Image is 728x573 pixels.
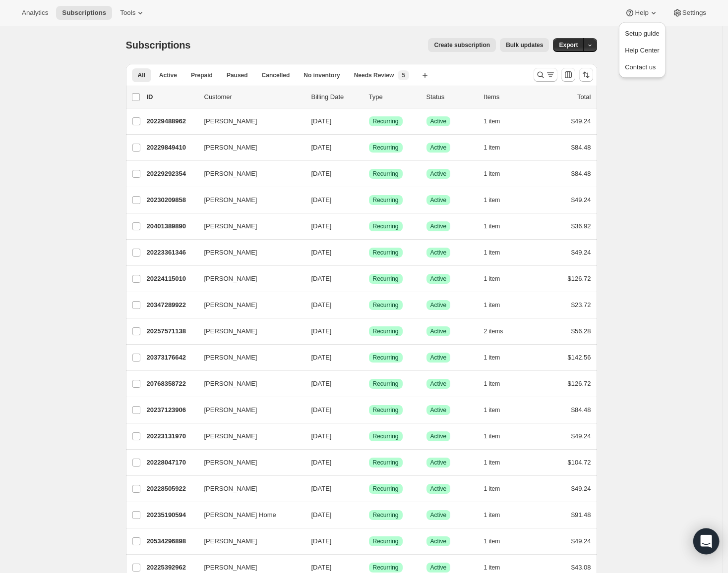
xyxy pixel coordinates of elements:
span: [PERSON_NAME] [204,274,257,284]
span: Recurring [373,564,399,572]
div: IDCustomerBilling DateTypeStatusItemsTotal [147,92,591,102]
span: Recurring [373,380,399,388]
div: 20768358722[PERSON_NAME][DATE]SuccessRecurringSuccessActive1 item$126.72 [147,377,591,391]
div: Open Intercom Messenger [693,528,720,555]
p: 20373176642 [147,353,196,363]
span: [DATE] [311,485,332,492]
span: [PERSON_NAME] [204,195,257,205]
span: 1 item [484,354,500,362]
span: Help Center [625,47,659,54]
span: Active [430,537,447,545]
button: [PERSON_NAME] [198,218,298,234]
span: Setup guide [625,30,659,37]
span: $56.28 [571,327,591,335]
span: Active [430,222,447,230]
button: 1 item [484,377,511,391]
p: 20347289922 [147,300,196,310]
button: [PERSON_NAME] [198,455,298,470]
span: 1 item [484,249,500,257]
span: 1 item [484,537,500,545]
button: 1 item [484,403,511,417]
button: 1 item [484,456,511,469]
div: 20228047170[PERSON_NAME][DATE]SuccessRecurringSuccessActive1 item$104.72 [147,456,591,469]
button: Bulk updates [500,38,549,52]
p: 20223361346 [147,248,196,258]
span: Active [430,170,447,178]
p: 20534296898 [147,536,196,546]
button: Export [553,38,584,52]
p: 20237123906 [147,405,196,415]
span: [PERSON_NAME] [204,431,257,441]
span: [PERSON_NAME] [204,405,257,415]
span: Active [430,275,447,283]
span: Recurring [373,249,399,257]
button: 1 item [484,272,511,286]
span: 1 item [484,459,500,467]
span: $84.48 [571,144,591,151]
span: $49.24 [571,537,591,545]
span: $49.24 [571,485,591,492]
span: Active [159,71,177,79]
div: 20237123906[PERSON_NAME][DATE]SuccessRecurringSuccessActive1 item$84.48 [147,403,591,417]
span: All [138,71,145,79]
button: [PERSON_NAME] [198,192,298,208]
p: Status [426,92,476,102]
p: 20768358722 [147,379,196,389]
span: Active [430,432,447,440]
span: Needs Review [354,71,394,79]
button: 1 item [484,246,511,260]
button: Create new view [417,68,433,82]
span: [PERSON_NAME] [204,458,257,468]
button: 1 item [484,482,511,496]
span: $23.72 [571,301,591,309]
span: Recurring [373,459,399,467]
button: [PERSON_NAME] [198,297,298,313]
span: [PERSON_NAME] [204,169,257,179]
div: 20228505922[PERSON_NAME][DATE]SuccessRecurringSuccessActive1 item$49.24 [147,482,591,496]
span: Recurring [373,275,399,283]
span: Recurring [373,117,399,125]
span: [DATE] [311,222,332,230]
span: $36.92 [571,222,591,230]
button: Setup guide [622,25,662,41]
span: [DATE] [311,275,332,282]
span: Create subscription [434,41,490,49]
span: Active [430,380,447,388]
button: [PERSON_NAME] [198,350,298,365]
span: [DATE] [311,170,332,177]
span: [PERSON_NAME] [204,379,257,389]
button: [PERSON_NAME] [198,271,298,287]
span: Active [430,249,447,257]
span: $126.72 [568,275,591,282]
span: Cancelled [262,71,290,79]
button: [PERSON_NAME] [198,428,298,444]
p: 20235190594 [147,510,196,520]
div: 20223131970[PERSON_NAME][DATE]SuccessRecurringSuccessActive1 item$49.24 [147,429,591,443]
span: Active [430,485,447,493]
button: [PERSON_NAME] [198,323,298,339]
span: 1 item [484,170,500,178]
span: [DATE] [311,511,332,519]
span: $142.56 [568,354,591,361]
span: [DATE] [311,380,332,387]
span: Active [430,564,447,572]
div: 20257571138[PERSON_NAME][DATE]SuccessRecurringSuccessActive2 items$56.28 [147,324,591,338]
span: Subscriptions [62,9,106,17]
span: [PERSON_NAME] [204,326,257,336]
span: 5 [402,71,405,79]
div: Items [484,92,534,102]
a: Help Center [622,42,662,58]
span: [PERSON_NAME] [204,248,257,258]
span: 1 item [484,485,500,493]
span: [PERSON_NAME] [204,484,257,494]
span: Active [430,196,447,204]
span: Subscriptions [126,40,191,51]
span: 1 item [484,511,500,519]
div: 20401389890[PERSON_NAME][DATE]SuccessRecurringSuccessActive1 item$36.92 [147,219,591,233]
span: [DATE] [311,249,332,256]
span: Analytics [22,9,48,17]
div: 20229488962[PERSON_NAME][DATE]SuccessRecurringSuccessActive1 item$49.24 [147,114,591,128]
span: 1 item [484,432,500,440]
span: Bulk updates [506,41,543,49]
span: $84.48 [571,170,591,177]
